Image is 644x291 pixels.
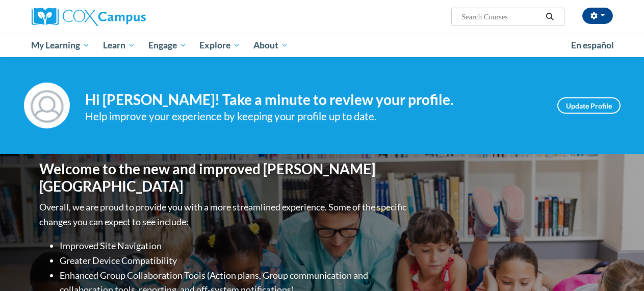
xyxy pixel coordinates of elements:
span: Learn [103,39,135,51]
span: My Learning [31,39,90,51]
span: En español [571,40,614,50]
h1: Welcome to the new and improved [PERSON_NAME][GEOGRAPHIC_DATA] [39,161,409,195]
button: Search [542,11,557,23]
a: My Learning [25,34,97,57]
div: Help improve your experience by keeping your profile up to date. [85,108,542,125]
p: Overall, we are proud to provide you with a more streamlined experience. Some of the specific cha... [39,200,409,229]
a: Engage [142,34,193,57]
a: En español [564,35,621,56]
img: Cox Campus [32,8,146,26]
iframe: Button to launch messaging window [603,250,636,283]
a: Update Profile [557,97,621,114]
a: Cox Campus [32,8,215,26]
a: Explore [193,34,247,57]
input: Search Courses [460,11,542,23]
span: Engage [148,39,187,51]
button: Account Settings [582,8,613,24]
li: Greater Device Compatibility [60,253,409,268]
li: Improved Site Navigation [60,239,409,253]
div: Main menu [24,34,621,57]
a: About [247,34,295,57]
a: Learn [96,34,142,57]
span: About [253,39,288,51]
h4: Hi [PERSON_NAME]! Take a minute to review your profile. [85,91,542,109]
img: Profile Image [24,83,70,128]
span: Explore [199,39,240,51]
